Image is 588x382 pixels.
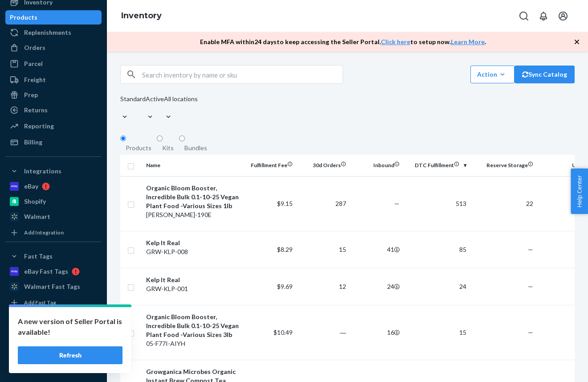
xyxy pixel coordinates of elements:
a: Learn More [451,38,485,45]
th: 30d Orders [296,155,350,176]
p: A new version of Seller Portal is available! [18,316,122,337]
button: Integrations [5,164,102,178]
input: Standard [120,103,121,112]
div: Products [126,144,151,152]
a: Reporting [5,119,102,133]
p: Enable MFA within 24 days to keep accessing the Seller Portal. to setup now. . [200,37,486,46]
div: GRW-KLP-008 [146,247,239,256]
td: 24 [350,268,403,305]
div: eBay [24,182,38,191]
div: Products [10,13,37,22]
div: Kelp It Real [146,238,239,247]
a: Help Center [5,342,102,356]
td: 24 [403,268,470,305]
a: Add Integration [5,227,102,238]
input: All locations [164,103,165,112]
div: Organic Bloom Booster, Incredible Bulk 0.1-10-25 Vegan Plant Food -Various Sizes 1lb [146,184,239,210]
span: $9.69 [277,283,293,290]
th: Name [143,155,243,176]
td: 15 [296,231,350,268]
a: Inventory [121,11,162,21]
span: $10.49 [274,329,293,336]
ol: breadcrumbs [114,3,169,29]
a: Freight [5,73,102,87]
div: Kits [162,144,174,152]
div: Billing [24,138,42,147]
input: Kits [157,136,163,141]
a: Replenishments [5,25,102,40]
td: 85 [403,231,470,268]
div: Freight [24,75,46,84]
div: Reporting [24,122,54,131]
a: Products [5,10,102,25]
div: Prep [24,90,38,99]
div: Organic Bloom Booster, Incredible Bulk 0.1-10-25 Vegan Plant Food -Various Sizes 3lb [146,312,239,339]
div: Active [146,94,164,103]
div: [PERSON_NAME]-190E [146,210,239,219]
a: Talk to Support [5,327,102,341]
input: Search inventory by name or sku [142,66,343,83]
a: eBay [5,179,102,193]
a: Shopify [5,194,102,209]
div: Add Fast Tag [24,299,56,306]
button: Give Feedback [5,357,102,371]
span: — [394,200,400,207]
span: — [528,246,533,253]
a: Parcel [5,57,102,71]
th: Inbound [350,155,403,176]
button: Open Search Box [515,7,533,25]
td: 15 [403,305,470,360]
div: Standard [120,94,146,103]
a: Walmart Fast Tags [5,279,102,294]
span: $9.15 [277,200,293,207]
td: 513 [403,176,470,231]
a: Click here [381,38,410,45]
div: All locations [164,94,198,103]
a: Prep [5,88,102,102]
div: Parcel [24,59,43,68]
a: Settings [5,312,102,326]
td: 12 [296,268,350,305]
div: eBay Fast Tags [24,267,68,276]
button: Fast Tags [5,249,102,263]
div: Walmart [24,212,50,221]
div: Kelp It Real [146,275,239,284]
button: Sync Catalog [514,66,575,83]
div: Returns [24,106,48,115]
td: 22 [470,176,537,231]
td: 16 [350,305,403,360]
div: Fast Tags [24,252,53,261]
div: GRW-KLP-001 [146,284,239,293]
div: Walmart Fast Tags [24,282,80,291]
button: Refresh [18,346,122,364]
div: Bundles [184,144,207,152]
div: Orders [24,43,45,52]
a: Returns [5,103,102,117]
input: Active [146,103,147,112]
span: — [528,329,533,336]
button: Action [470,66,514,83]
a: Walmart [5,209,102,224]
button: Help Center [571,168,588,214]
th: DTC Fulfillment [403,155,470,176]
a: Orders [5,41,102,55]
div: Integrations [24,167,61,176]
a: Add Fast Tag [5,297,102,308]
a: eBay Fast Tags [5,264,102,279]
div: Replenishments [24,28,71,37]
td: 287 [296,176,350,231]
td: ― [296,305,350,360]
button: Open notifications [535,7,552,25]
span: $8.29 [277,246,293,253]
input: Bundles [179,136,185,141]
div: 05-F77I-AIYH [146,339,239,348]
th: Fulfillment Fee [243,155,296,176]
div: Action [477,70,508,79]
div: Shopify [24,197,46,206]
a: Billing [5,135,102,149]
input: Products [120,136,126,141]
div: Add Integration [24,229,64,236]
td: 41 [350,231,403,268]
button: Open account menu [554,7,572,25]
